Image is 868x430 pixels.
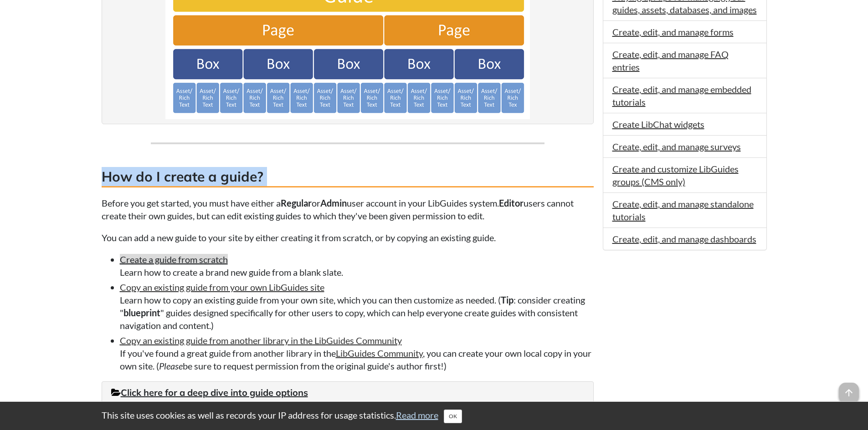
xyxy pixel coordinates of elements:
a: LibGuides Community [336,348,423,359]
h3: How do I create a guide? [102,167,594,187]
p: You can add a new guide to your site by either creating it from scratch, or by copying an existin... [102,231,594,244]
a: Create LibChat widgets [612,119,704,130]
strong: Tip [501,294,514,305]
li: If you've found a great guide from another library in the , you can create your own local copy in... [120,334,594,372]
a: Create and customize LibGuides groups (CMS only) [612,163,739,187]
a: Create, edit, and manage dashboards [612,233,756,244]
a: arrow_upward [839,384,859,395]
p: Before you get started, you must have either a or user account in your LibGuides system. users ca... [102,197,594,222]
a: Click here for a deep dive into guide options [111,387,308,398]
strong: blueprint [123,307,160,318]
a: Create, edit, and manage forms [612,26,734,37]
a: Copy an existing guide from your own LibGuides site [120,282,324,293]
div: This site uses cookies as well as records your IP address for usage statistics. [92,409,776,423]
li: Learn how to copy an existing guide from your own site, which you can then customize as needed. (... [120,281,594,332]
a: Read more [396,410,438,420]
a: Create a guide from scratch [120,254,228,265]
a: Create, edit, and manage embedded tutorials [612,84,751,107]
a: Create, edit, and manage surveys [612,141,741,152]
strong: Regular [281,197,312,208]
a: Create, edit, and manage FAQ entries [612,49,729,72]
a: Copy an existing guide from another library in the LibGuides Community [120,335,402,346]
strong: Editor [499,197,524,208]
button: Close [444,410,462,423]
li: Learn how to create a brand new guide from a blank slate. [120,253,594,278]
a: Create, edit, and manage standalone tutorials [612,198,754,222]
span: arrow_upward [839,383,859,403]
strong: Admin [320,197,347,208]
em: Please [159,360,183,371]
